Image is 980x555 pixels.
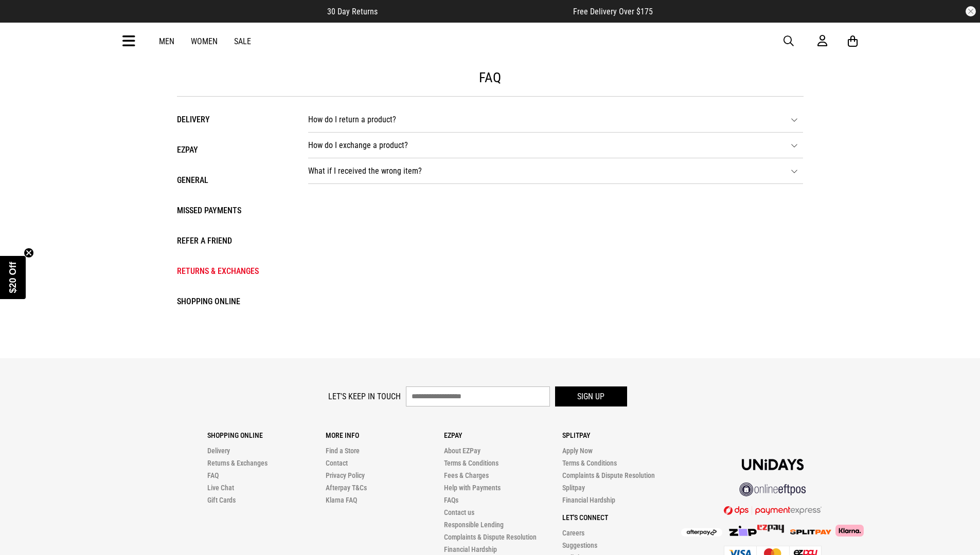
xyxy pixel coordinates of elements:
img: Unidays [742,459,804,470]
a: Gift Cards [207,496,236,504]
a: Delivery [207,447,230,455]
li: Missed Payments [177,203,288,218]
img: Redrat logo [457,33,525,49]
p: Let's Connect [562,513,681,522]
h1: FAQ [177,69,804,86]
a: Financial Hardship [444,545,497,553]
a: Privacy Policy [326,471,365,479]
a: Financial Hardship [562,496,615,504]
a: Complaints & Dispute Resolution [444,533,537,541]
a: Women [191,36,218,46]
span: $20 Off [8,262,18,293]
a: Klarna FAQ [326,496,357,504]
img: online eftpos [739,483,806,496]
p: Splitpay [562,431,681,439]
button: Close teaser [24,248,34,258]
img: Klarna [831,525,864,536]
a: Live Chat [207,484,234,492]
li: How do I return a product? [308,107,803,133]
li: What if I received the wrong item? [308,158,803,184]
p: Ezpay [444,431,562,439]
a: Afterpay T&Cs [326,484,367,492]
button: Open LiveChat chat widget [8,4,39,35]
a: Splitpay [562,484,585,492]
a: Contact us [444,508,474,516]
a: Sale [234,36,251,46]
a: About EZPay [444,447,480,455]
a: Returns & Exchanges [207,459,268,467]
button: Sign up [555,386,627,406]
a: Find a Store [326,447,360,455]
a: FAQs [444,496,458,504]
a: Help with Payments [444,484,501,492]
img: Zip [728,526,757,536]
img: Splitpay [790,529,831,534]
p: Shopping Online [207,431,326,439]
li: How do I exchange a product? [308,133,803,158]
a: Terms & Conditions [562,459,617,467]
a: Complaints & Dispute Resolution [562,471,655,479]
li: Refer a Friend [177,233,288,248]
li: EZPAY [177,142,288,157]
img: Afterpay [681,528,722,536]
a: Contact [326,459,348,467]
li: Shopping Online [177,294,288,309]
span: 30 Day Returns [327,7,378,16]
a: Apply Now [562,447,593,455]
a: Men [159,36,174,46]
img: DPS [724,506,822,515]
iframe: Customer reviews powered by Trustpilot [398,6,553,16]
li: General [177,173,288,188]
a: Fees & Charges [444,471,489,479]
label: Let's keep in touch [328,392,401,401]
a: Suggestions [562,541,597,549]
li: Returns & Exchanges [177,264,288,279]
a: Terms & Conditions [444,459,498,467]
a: Responsible Lending [444,521,504,529]
li: Delivery [177,112,288,127]
a: FAQ [207,471,219,479]
a: Careers [562,529,584,537]
img: Splitpay [757,525,784,533]
p: More Info [326,431,444,439]
span: Free Delivery Over $175 [573,7,653,16]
